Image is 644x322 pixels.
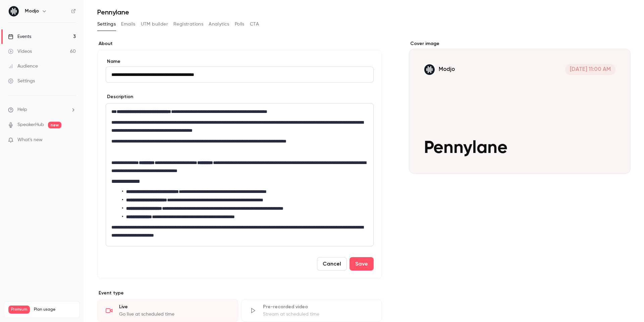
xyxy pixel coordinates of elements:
[317,257,347,271] button: Cancel
[97,19,116,30] button: Settings
[97,40,382,47] label: About
[34,307,75,312] span: Plan usage
[8,106,76,113] li: help-dropdown-opener
[8,63,38,70] div: Audience
[119,304,230,310] div: Live
[8,6,19,16] img: Modjo
[8,48,32,55] div: Videos
[8,306,30,314] span: Premium
[97,299,238,322] div: LiveGo live at scheduled time
[209,19,229,30] button: Analytics
[97,8,631,16] h1: Pennylane
[48,122,61,128] span: new
[106,104,373,246] div: editor
[350,257,374,271] button: Save
[106,103,374,246] section: description
[25,8,39,14] h6: Modjo
[121,19,135,30] button: Emails
[106,93,133,100] label: Description
[17,136,43,144] span: What's new
[141,19,168,30] button: UTM builder
[17,106,27,113] span: Help
[235,19,245,30] button: Polls
[409,40,631,47] label: Cover image
[17,121,44,128] a: SpeakerHub
[8,33,31,40] div: Events
[263,311,374,318] div: Stream at scheduled time
[263,304,374,310] div: Pre-recorded video
[8,78,35,84] div: Settings
[250,19,259,30] button: CTA
[241,299,382,322] div: Pre-recorded videoStream at scheduled time
[409,40,631,174] section: Cover image
[173,19,203,30] button: Registrations
[106,58,374,65] label: Name
[68,137,76,143] iframe: Noticeable Trigger
[119,311,230,318] div: Go live at scheduled time
[97,290,382,296] p: Event type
